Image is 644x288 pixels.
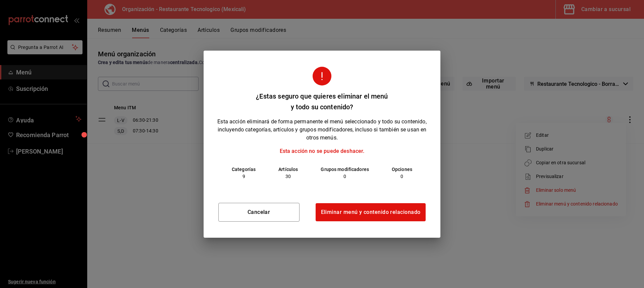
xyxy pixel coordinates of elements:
button: Eliminar menú y contenido relacionado [316,203,426,221]
p: 9 [232,173,256,180]
p: Esta acción no se puede deshacer. [212,147,432,155]
h2: ¿Estas seguro que quieres eliminar el menú y todo su contenido? [204,51,440,118]
p: Grupos modificadores [321,166,369,173]
p: Opciones [392,166,412,173]
p: 30 [278,173,298,180]
button: Cancelar [218,203,300,222]
p: Categorías [232,166,256,173]
p: 0 [392,173,412,180]
p: Esta acción eliminará de forma permanente el menú seleccionado y todo su contenido, incluyendo ca... [212,118,432,142]
p: Artículos [278,166,298,173]
p: 0 [321,173,369,180]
